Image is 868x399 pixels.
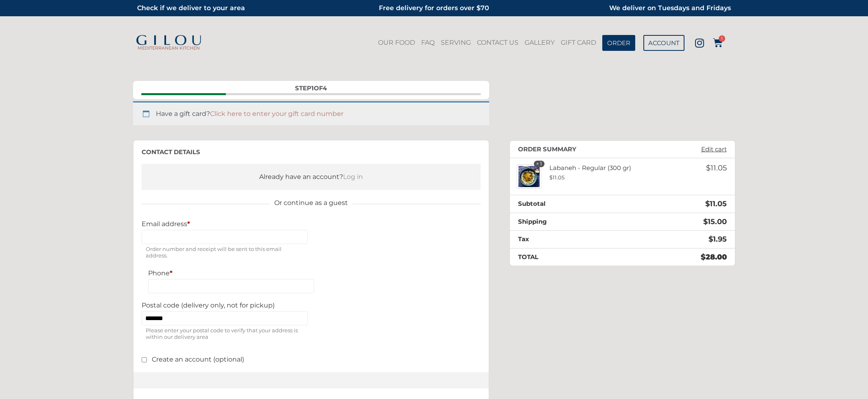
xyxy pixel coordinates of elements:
a: FAQ [419,33,437,52]
span: Contact details [141,93,226,95]
strong: × 1 [534,161,544,167]
a: GALLERY [523,33,557,52]
a: ORDER [602,35,635,51]
img: Labaneh [517,164,541,189]
bdi: 11.05 [706,164,727,172]
bdi: 28.00 [701,253,727,262]
span: Order number and receipt will be sent to this email address. [142,244,308,261]
img: Gilou Logo [135,35,202,46]
th: Subtotal [510,195,626,213]
span: Please enter your postal code to verify that your address is within our delivery area [142,325,308,342]
th: Tax [510,231,626,249]
label: Email address [142,220,308,228]
span: 1 [311,84,314,92]
span: 15.00 [703,217,727,226]
span: ORDER [607,40,630,46]
bdi: 11.05 [549,174,564,181]
span: 4 [323,84,327,92]
span: Or continue as a guest [270,198,352,208]
span: $ [549,174,553,181]
div: Labaneh - Regular (300 gr) [541,164,669,181]
span: $ [703,217,708,226]
h2: Free delivery for orders over $70 [338,2,530,14]
nav: Menu [375,33,598,52]
div: Step of [141,85,481,91]
label: Phone [148,269,314,277]
span: ACCOUNT [648,40,680,46]
h2: We deliver on Tuesdays and Fridays [538,2,731,14]
a: 1 [713,38,723,48]
input: Create an account (optional) [142,357,147,362]
span: $ [701,253,706,262]
a: Check if we deliver to your area [137,4,245,12]
span: $ [706,164,711,172]
th: Total [510,248,626,266]
span: $ [705,199,710,208]
span: $ [708,235,713,244]
h3: Order summary [518,146,576,153]
h2: MEDITERRANEAN KITCHEN [133,46,204,50]
a: SERVING [439,33,473,52]
a: Click here to enter your gift card number [210,110,343,118]
span: Create an account (optional) [152,355,244,363]
div: Have a gift card? [133,101,489,125]
a: GIFT CARD [559,33,598,52]
label: Postal code (delivery only, not for pickup) [142,301,308,309]
a: Log in [343,173,363,181]
div: Already have an account? [150,172,472,182]
a: CONTACT US [475,33,520,52]
th: Shipping [510,213,626,231]
span: 1 [719,35,725,42]
h3: Contact details [142,148,481,156]
bdi: 1.95 [708,235,727,244]
a: OUR FOOD [376,33,417,52]
a: Edit cart [697,146,731,153]
a: ACCOUNT [643,35,684,51]
bdi: 11.05 [705,199,727,208]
